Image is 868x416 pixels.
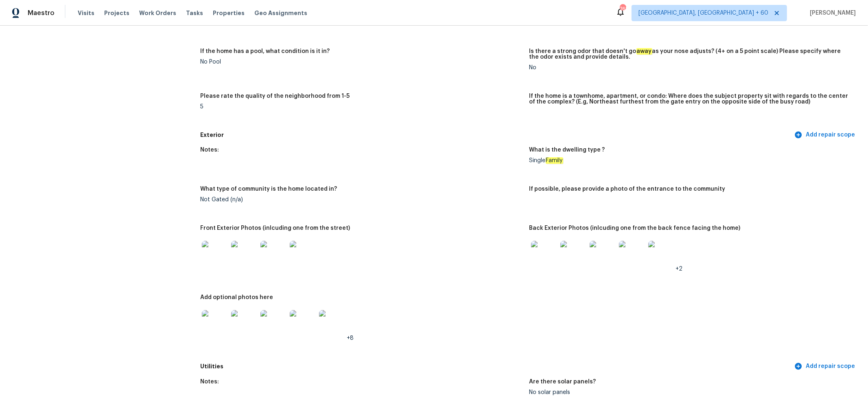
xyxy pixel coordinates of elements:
[793,128,858,143] button: Add repair scope
[200,186,337,192] h5: What type of community is the home located in?
[200,104,523,110] div: 5
[78,9,94,17] span: Visits
[638,9,768,17] span: [GEOGRAPHIC_DATA], [GEOGRAPHIC_DATA] + 60
[200,93,350,99] h5: Please rate the quality of the neighborhood from 1-5
[347,335,354,341] span: +8
[529,225,741,231] h5: Back Exterior Photos (inlcuding one from the back fence facing the home)
[200,147,219,153] h5: Notes:
[28,9,55,17] span: Maestro
[186,10,203,16] span: Tasks
[620,5,625,13] div: 762
[200,48,330,54] h5: If the home has a pool, what condition is it in?
[200,131,793,139] h5: Exterior
[200,295,273,300] h5: Add optional photos here
[793,359,858,374] button: Add repair scope
[254,9,307,17] span: Geo Assignments
[676,266,683,272] span: +2
[636,48,652,55] em: away
[529,48,852,60] h5: Is there a strong odor that doesn't go as your nose adjusts? (4+ on a 5 point scale) Please speci...
[796,361,855,372] span: Add repair scope
[529,186,726,192] h5: If possible, please provide a photo of the entrance to the community
[529,379,596,385] h5: Are there solar panels?
[796,130,855,140] span: Add repair scope
[529,158,852,163] div: Single
[200,197,523,202] div: Not Gated (n/a)
[529,147,605,153] h5: What is the dwelling type ?
[213,9,245,17] span: Properties
[139,9,176,17] span: Work Orders
[200,362,793,371] h5: Utilities
[529,390,852,395] div: No solar panels
[807,9,856,17] span: [PERSON_NAME]
[546,157,563,164] em: Family
[200,59,523,65] div: No Pool
[200,379,219,385] h5: Notes:
[200,225,350,231] h5: Front Exterior Photos (inlcuding one from the street)
[529,65,852,70] div: No
[529,93,852,105] h5: If the home is a townhome, apartment, or condo: Where does the subject property sit with regards ...
[104,9,129,17] span: Projects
